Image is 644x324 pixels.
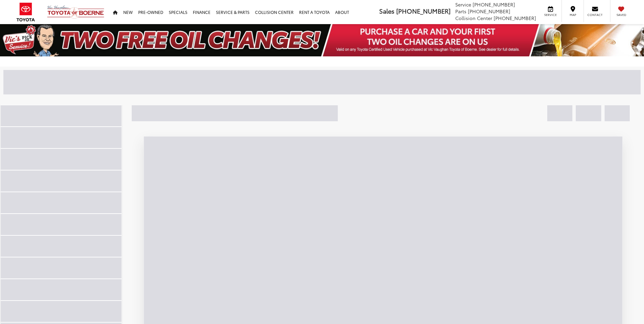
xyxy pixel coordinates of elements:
[565,13,580,17] span: Map
[587,13,603,17] span: Contact
[473,1,515,8] span: [PHONE_NUMBER]
[468,8,510,15] span: [PHONE_NUMBER]
[396,6,450,15] span: [PHONE_NUMBER]
[494,15,536,21] span: [PHONE_NUMBER]
[455,1,471,8] span: Service
[47,5,105,19] img: Vic Vaughan Toyota of Boerne
[455,15,492,21] span: Collision Center
[379,6,394,15] span: Sales
[455,8,466,15] span: Parts
[543,13,558,17] span: Service
[614,13,629,17] span: Saved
